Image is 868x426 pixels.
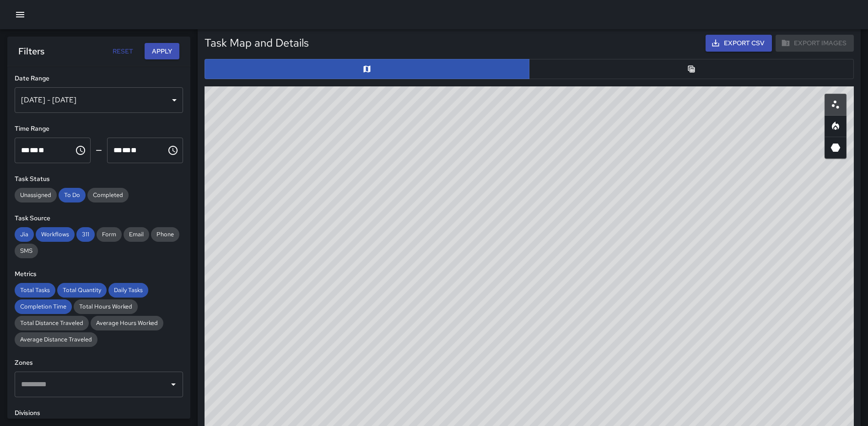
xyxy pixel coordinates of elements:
[164,141,182,160] button: Choose time, selected time is 11:59 PM
[59,188,86,202] div: To Do
[74,302,138,311] span: Total Hours Worked
[18,44,44,59] h6: Filters
[71,141,90,160] button: Choose time, selected time is 12:00 AM
[30,147,38,154] span: Minutes
[91,319,163,328] span: Average Hours Worked
[15,302,72,311] span: Completion Time
[145,43,179,60] button: Apply
[15,227,34,242] div: Jia
[124,227,149,242] div: Email
[76,230,95,239] span: 311
[97,227,122,242] div: Form
[57,286,107,295] span: Total Quantity
[76,227,95,242] div: 311
[15,319,89,328] span: Total Distance Traveled
[706,35,772,52] button: Export CSV
[74,299,138,314] div: Total Hours Worked
[21,147,30,154] span: Hours
[15,358,183,368] h6: Zones
[36,230,75,239] span: Workflows
[830,121,841,132] svg: Heatmap
[15,299,72,314] div: Completion Time
[15,246,38,256] span: SMS
[687,64,696,74] svg: Table
[15,335,97,344] span: Average Distance Traveled
[15,213,183,224] h6: Task Source
[15,174,183,184] h6: Task Status
[36,227,75,242] div: Workflows
[15,269,183,279] h6: Metrics
[151,227,179,242] div: Phone
[15,244,38,258] div: SMS
[87,191,129,200] span: Completed
[15,191,57,200] span: Unassigned
[205,36,309,50] h5: Task Map and Details
[15,230,34,239] span: Jia
[825,137,846,159] button: 3D Heatmap
[15,286,55,295] span: Total Tasks
[38,147,44,154] span: Meridiem
[108,283,148,298] div: Daily Tasks
[825,115,846,137] button: Heatmap
[15,332,97,347] div: Average Distance Traveled
[15,408,183,418] h6: Divisions
[15,316,89,330] div: Total Distance Traveled
[97,230,122,239] span: Form
[205,59,529,79] button: Map
[830,142,841,153] svg: 3D Heatmap
[113,147,122,154] span: Hours
[362,64,372,74] svg: Map
[108,43,137,60] button: Reset
[59,191,86,200] span: To Do
[87,188,129,202] div: Completed
[15,188,57,202] div: Unassigned
[825,94,846,116] button: Scatterplot
[151,230,179,239] span: Phone
[108,286,148,295] span: Daily Tasks
[15,124,183,134] h6: Time Range
[167,378,180,391] button: Open
[830,99,841,110] svg: Scatterplot
[529,59,854,79] button: Table
[91,316,163,330] div: Average Hours Worked
[131,147,137,154] span: Meridiem
[15,74,183,84] h6: Date Range
[122,147,131,154] span: Minutes
[15,87,183,113] div: [DATE] - [DATE]
[124,230,149,239] span: Email
[57,283,107,298] div: Total Quantity
[15,283,55,298] div: Total Tasks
